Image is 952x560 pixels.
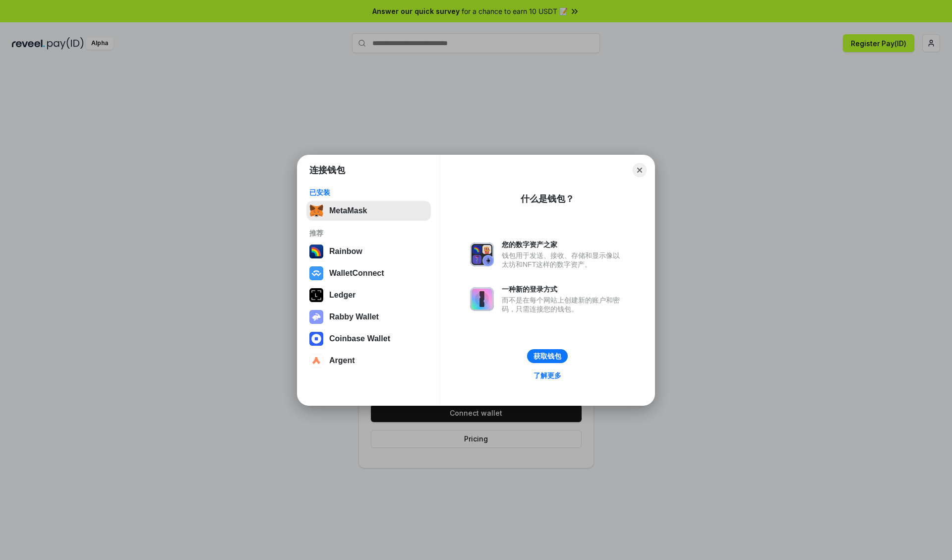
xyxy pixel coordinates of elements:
[309,188,428,197] div: 已安装
[329,312,379,321] div: Rabby Wallet
[329,291,356,300] div: Ledger
[502,251,625,269] div: 钱包用于发送、接收、存储和显示像以太坊和NFT这样的数字资产。
[329,206,367,215] div: MetaMask
[470,243,494,266] img: svg+xml,%3Csvg%20xmlns%3D%22http%3A%2F%2Fwww.w3.org%2F2000%2Fsvg%22%20fill%3D%22none%22%20viewBox...
[309,288,323,302] img: svg+xml,%3Csvg%20xmlns%3D%22http%3A%2F%2Fwww.w3.org%2F2000%2Fsvg%22%20width%3D%2228%22%20height%3...
[527,349,568,363] button: 获取钱包
[633,163,647,177] button: Close
[306,242,431,261] button: Rainbow
[306,285,431,305] button: Ledger
[329,356,355,365] div: Argent
[309,332,323,346] img: svg+xml,%3Csvg%20width%3D%2228%22%20height%3D%2228%22%20viewBox%3D%220%200%2028%2028%22%20fill%3D...
[309,266,323,280] img: svg+xml,%3Csvg%20width%3D%2228%22%20height%3D%2228%22%20viewBox%3D%220%200%2028%2028%22%20fill%3D...
[329,334,390,343] div: Coinbase Wallet
[470,287,494,311] img: svg+xml,%3Csvg%20xmlns%3D%22http%3A%2F%2Fwww.w3.org%2F2000%2Fsvg%22%20fill%3D%22none%22%20viewBox...
[309,245,323,258] img: svg+xml,%3Csvg%20width%3D%22120%22%20height%3D%22120%22%20viewBox%3D%220%200%20120%20120%22%20fil...
[309,204,323,218] img: svg+xml,%3Csvg%20fill%3D%22none%22%20height%3D%2233%22%20viewBox%3D%220%200%2035%2033%22%20width%...
[309,354,323,368] img: svg+xml,%3Csvg%20width%3D%2228%22%20height%3D%2228%22%20viewBox%3D%220%200%2028%2028%22%20fill%3D...
[309,310,323,324] img: svg+xml,%3Csvg%20xmlns%3D%22http%3A%2F%2Fwww.w3.org%2F2000%2Fsvg%22%20fill%3D%22none%22%20viewBox...
[329,269,384,278] div: WalletConnect
[502,240,625,249] div: 您的数字资产之家
[329,247,362,256] div: Rainbow
[306,351,431,371] button: Argent
[534,371,561,380] div: 了解更多
[309,164,345,176] h1: 连接钱包
[306,201,431,221] button: MetaMask
[502,296,625,313] div: 而不是在每个网站上创建新的账户和密码，只需连接您的钱包。
[306,307,431,327] button: Rabby Wallet
[306,263,431,283] button: WalletConnect
[528,369,567,382] a: 了解更多
[309,229,428,238] div: 推荐
[502,285,625,294] div: 一种新的登录方式
[521,193,574,205] div: 什么是钱包？
[534,352,561,361] div: 获取钱包
[306,329,431,349] button: Coinbase Wallet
